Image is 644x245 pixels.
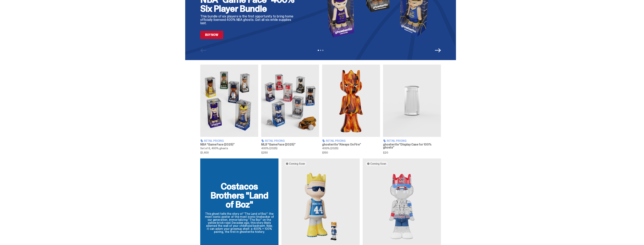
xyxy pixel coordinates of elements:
[322,147,338,150] span: 400% (2025)
[289,162,305,165] span: Coming Soon
[205,212,274,233] p: This ghost tells the story of “The Land of Boz”: the most iconic poster of the most iconic lineba...
[200,15,298,25] p: This bundle of six players is the first opportunity to bring home officially licensed 400% NBA gh...
[383,65,441,137] img: Display Case for 100% ghosts
[326,139,346,142] span: Retail Pricing
[435,47,441,53] button: Next
[204,139,224,142] span: Retail Pricing
[200,143,258,146] h3: NBA “Game Face (2025)”
[200,147,228,150] span: Set of 6, 400% ghosts
[261,147,277,150] span: 400% (2025)
[370,162,386,165] span: Coming Soon
[261,65,319,137] img: Game Face (2025)
[322,65,380,137] img: Always On Fire
[383,151,441,154] span: $20
[261,151,319,154] span: $250
[200,31,223,39] a: Buy Now
[322,151,380,154] span: $150
[200,65,258,154] a: Game Face (2025) Retail Pricing
[284,169,357,244] img: Land of Boz
[200,65,258,137] img: Game Face (2025)
[366,169,438,244] img: You Can't See Me
[261,143,319,146] h3: MLB “Game Face (2025)”
[387,139,407,142] span: Retail Pricing
[383,65,441,154] a: Display Case for 100% ghosts Retail Pricing
[320,50,321,51] button: View slide 2
[318,50,319,51] button: View slide 1
[205,182,274,209] h2: Costacos Brothers "Land of Boz"
[322,143,380,146] h3: ghostwrite “Always On Fire”
[322,65,380,154] a: Always On Fire Retail Pricing
[265,139,285,142] span: Retail Pricing
[322,50,323,51] button: View slide 3
[383,143,441,149] h3: ghostwrite “Display Case for 100% ghosts”
[200,151,258,154] span: $1,400
[261,65,319,154] a: Game Face (2025) Retail Pricing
